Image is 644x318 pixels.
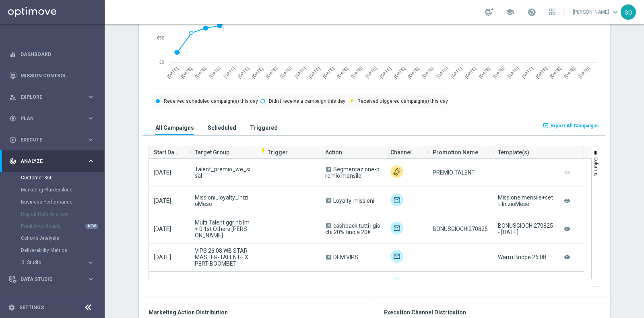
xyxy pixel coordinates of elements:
div: Analyze [9,158,87,165]
button: equalizer Dashboard [9,51,95,58]
text: [DATE] [520,66,534,79]
i: keyboard_arrow_right [87,259,95,266]
text: [DATE] [180,66,193,79]
button: open_in_browser Export All Campaigns [541,120,600,131]
div: Mission Control [9,65,95,86]
button: Triggered [248,120,280,135]
img: Optimail [390,222,403,235]
button: play_circle_outline Execute keyboard_arrow_right [9,137,95,143]
span: cashback tutti i giochi 20% fino a 20€ [325,222,380,235]
div: BI Studio [21,256,104,268]
span: Export All Campaigns [550,123,599,129]
h3: Scheduled [208,124,236,131]
span: Missioni_loyalty_InizioMese [195,194,250,207]
button: All Campaigns [153,120,196,135]
span: Columns [593,157,599,177]
text: [DATE] [208,66,221,79]
img: Optimail [390,250,403,263]
a: Mission Control [21,65,95,86]
div: Repeat Rate Analysis [21,208,104,220]
div: Data Studio keyboard_arrow_right [9,276,95,283]
i: play_circle_outline [9,136,17,143]
div: sp [621,4,636,20]
i: remove_red_eye [563,252,571,263]
text: [DATE] [251,66,264,79]
h3: Execution Channel Distribution [384,309,600,316]
button: track_changes Analyze keyboard_arrow_right [9,158,95,164]
span: A [326,255,331,260]
span: Start Date [154,144,179,160]
div: Optibot [9,290,95,311]
a: Business Performance [21,199,84,205]
i: keyboard_arrow_right [87,114,95,122]
text: [DATE] [336,66,349,79]
img: Other [390,165,403,178]
text: [DATE] [350,66,363,79]
span: Plan [21,116,87,121]
text: [DATE] [265,66,279,79]
text: [DATE] [436,66,449,79]
span: [DATE] [154,197,171,204]
text: [DATE] [407,66,420,79]
div: Mission Control [9,73,95,79]
i: flash_on [260,148,266,154]
span: Talent_premio_we_sisal [195,166,250,179]
text: [DATE] [492,66,506,79]
button: BI Studio keyboard_arrow_right [21,259,95,266]
span: BI Studio [21,260,79,265]
div: Deliverability Metrics [21,244,104,256]
span: Analyze [21,159,87,164]
text: [DATE] [364,66,378,79]
div: Customer 360 [21,172,104,184]
h3: Triggered [250,124,278,131]
text: [DATE] [293,66,307,79]
div: Predictive Models [21,220,104,232]
div: Warm Bridge 26.08 [498,254,546,260]
text: [DATE] [322,66,335,79]
span: VIPS 26.08 WB STAR-MASTER-TALENT-EXPERT-BOOMBET [195,247,250,267]
text: €0 [159,60,164,64]
span: A [326,223,331,228]
i: person_search [9,94,17,101]
img: Optimail [390,278,403,291]
a: Optibot [21,290,84,311]
span: Action [325,144,342,160]
span: PREMIO TALENT [433,169,475,176]
text: [DATE] [379,66,392,79]
i: remove_red_eye [563,224,571,235]
div: Dashboard [9,44,95,65]
i: keyboard_arrow_right [87,157,95,165]
div: Explore [9,94,87,101]
button: gps_fixed Plan keyboard_arrow_right [9,115,95,122]
i: settings [8,304,15,311]
span: A [326,167,331,172]
span: Promotion Name [433,144,478,160]
text: €50 [157,35,164,40]
text: [DATE] [279,66,293,79]
span: DEM VIPS [333,254,358,260]
text: [DATE] [223,66,236,79]
span: Segmentazione-premio mensile [325,166,380,179]
i: remove_red_eye [563,195,571,206]
span: Channel(s) [390,144,417,160]
text: [DATE] [194,66,207,79]
i: keyboard_arrow_right [87,136,95,143]
text: [DATE] [450,66,463,79]
text: [DATE] [166,66,179,79]
span: school [506,8,514,17]
a: Marketing Plan Explorer [21,187,84,193]
text: Didn't receive a campaign this day [269,98,345,104]
text: [DATE] [549,66,562,79]
div: Optimail [390,193,403,206]
i: equalizer [9,51,17,58]
div: Business Performance [21,196,104,208]
h3: All Campaigns [155,124,194,131]
text: [DATE] [577,66,590,79]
